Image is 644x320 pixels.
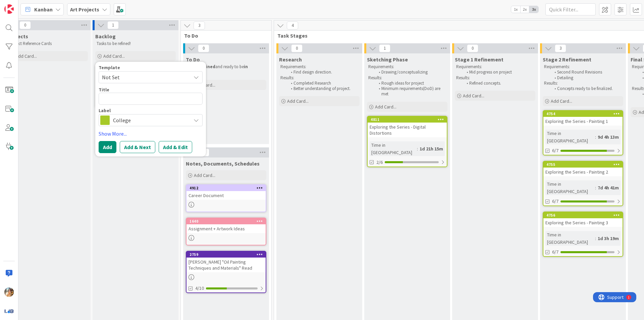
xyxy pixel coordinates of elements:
div: Exploring the Series - Digital Distortions [368,123,447,137]
li: Second Round Revisions [551,70,622,75]
div: 1d 3h 19m [596,235,621,242]
span: 4 [287,21,298,30]
div: Assignment + Artwork Ideas [186,224,266,233]
span: Not Set [102,73,186,82]
div: 4811Exploring the Series - Digital Distortions [368,117,447,137]
div: Time in [GEOGRAPHIC_DATA] [545,130,595,144]
div: 4756 [546,213,623,218]
p: Requirements: [456,64,534,70]
li: Better understanding of project. [287,86,359,91]
span: : [417,145,418,152]
div: Exploring the Series - Painting 2 [543,168,623,176]
div: [PERSON_NAME] "Oil Painting Techniques and Materials" Read [186,258,266,272]
strong: refined [200,64,215,70]
span: Template [99,65,120,70]
div: Time in [GEOGRAPHIC_DATA] [370,141,417,156]
li: Rough ideas for project [375,81,446,86]
img: Visit kanbanzone.com [4,4,14,14]
p: Requirements: [368,64,446,70]
p: Results: [544,81,622,86]
span: College [113,116,187,125]
span: Add Card... [551,98,572,104]
span: 6/7 [552,147,558,154]
span: Support [14,1,31,9]
p: Tasks to be refined! [97,41,174,46]
span: 0 [467,44,478,52]
span: Add Card... [463,93,484,99]
button: Add & Next [120,141,155,153]
b: Art Projects [70,6,99,13]
p: Results: [456,75,534,81]
p: Project Reference Cards [9,41,87,46]
div: 4912 [186,185,266,191]
span: 1 [107,21,119,29]
li: Completed Research [287,81,359,86]
span: : [595,235,596,242]
li: Find design direction. [287,70,359,75]
span: Add Card... [194,172,215,178]
div: 4756 [543,212,623,218]
div: 1d 21h 15m [418,145,445,152]
span: 6/7 [552,198,558,205]
button: Add & Edit [159,141,192,153]
input: Quick Filter... [545,3,596,15]
li: Mid progress on project [463,70,534,75]
span: Kanban [34,5,53,13]
div: Career Document [186,191,266,200]
span: 6/7 [552,248,558,256]
div: Exploring the Series - Painting 1 [543,117,623,126]
div: 1640Assignment + Artwork Ideas [186,218,266,233]
span: Stage 2 Refinement [543,56,591,63]
div: 4912Career Document [186,185,266,200]
div: 4754Exploring the Series - Painting 1 [543,111,623,126]
div: 2759 [186,252,266,258]
span: 3 [555,44,566,52]
span: 0 [19,21,31,29]
div: Time in [GEOGRAPHIC_DATA] [545,231,595,246]
div: 2759 [190,252,266,257]
span: 1x [511,6,520,13]
span: To Do [186,56,200,63]
div: Time in [GEOGRAPHIC_DATA] [545,180,595,195]
li: Detailing [551,75,622,81]
span: Add Card... [103,53,125,59]
div: 7d 4h 41m [596,184,621,191]
span: : [595,184,596,191]
span: Add Card... [15,53,37,59]
span: Notes, Documents, Schedules [186,160,260,167]
span: Label [99,108,111,113]
div: 4754 [546,111,623,116]
span: To Do [184,32,263,39]
span: Stage 1 Refinement [455,56,503,63]
button: Add [99,141,116,153]
span: 1 [379,44,390,52]
span: : [595,133,596,141]
li: Refined concepts. [463,81,534,86]
li: Drawing/conceptualizing [375,70,446,75]
span: 3x [529,6,538,13]
div: 4811 [368,117,447,123]
div: 1640 [186,218,266,224]
p: Results: [368,75,446,81]
span: Add Card... [287,98,309,104]
div: 1 [35,3,37,8]
div: 9d 4h 13m [596,133,621,141]
div: 4755 [546,162,623,167]
div: Exploring the Series - Painting 3 [543,218,623,227]
span: 2/6 [376,159,383,166]
p: Card is and ready to be [187,64,265,75]
div: 4754 [543,111,623,117]
li: Concepts ready to be finalized. [551,86,622,91]
p: Requirements: [280,64,358,70]
span: 3 [194,21,205,30]
img: avatar [4,306,14,316]
img: JF [4,287,14,297]
span: Backlog [95,33,116,40]
label: Title [99,87,109,93]
p: Requirements: [544,64,622,70]
span: 2x [520,6,529,13]
div: 4756Exploring the Series - Painting 3 [543,212,623,227]
span: 4/10 [195,285,204,292]
span: Sketching Phase [367,56,408,63]
div: 4755Exploring the Series - Painting 2 [543,162,623,176]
